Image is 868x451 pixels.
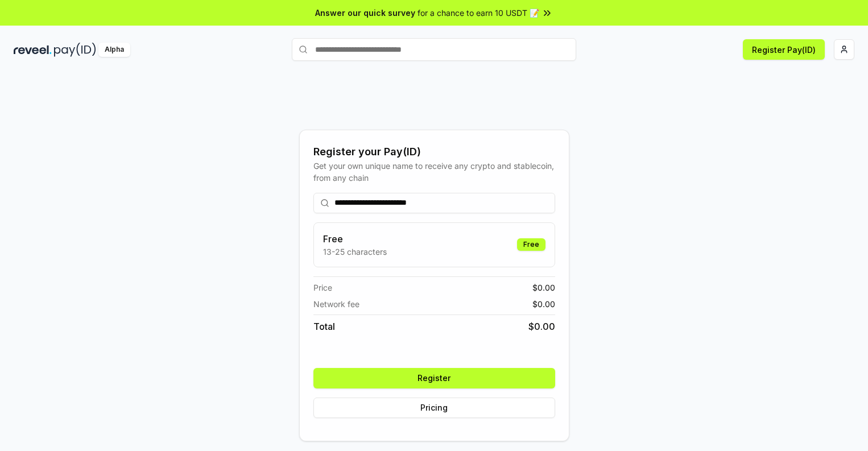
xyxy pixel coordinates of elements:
[323,246,387,258] p: 13-25 characters
[54,43,96,57] img: pay_id
[418,7,539,19] span: for a chance to earn 10 USDT 📝
[313,398,555,418] button: Pricing
[315,7,415,19] span: Answer our quick survey
[743,39,825,60] button: Register Pay(ID)
[532,298,555,310] span: $ 0.00
[532,282,555,293] span: $ 0.00
[313,320,335,333] span: Total
[313,160,555,184] div: Get your own unique name to receive any crypto and stablecoin, from any chain
[323,232,387,246] h3: Free
[98,43,130,57] div: Alpha
[313,368,555,388] button: Register
[313,282,332,293] span: Price
[528,320,555,333] span: $ 0.00
[313,144,555,160] div: Register your Pay(ID)
[517,238,545,251] div: Free
[313,298,359,310] span: Network fee
[14,43,52,57] img: reveel_dark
